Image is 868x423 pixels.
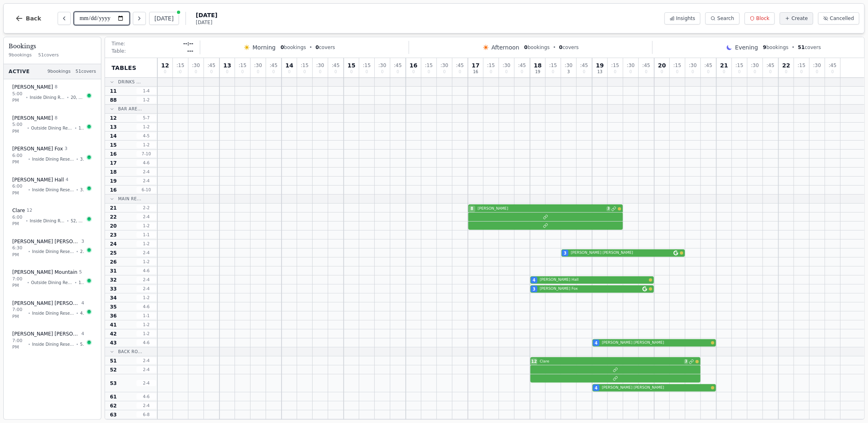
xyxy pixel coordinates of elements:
[676,70,678,74] span: 0
[717,15,734,22] span: Search
[565,63,573,68] span: : 30
[136,160,156,166] span: 4 - 6
[67,94,69,101] span: •
[27,280,29,286] span: •
[684,359,688,364] span: 3
[611,63,619,68] span: : 15
[136,97,156,103] span: 1 - 2
[241,70,244,74] span: 0
[110,250,117,256] span: 25
[288,70,291,74] span: 0
[798,45,805,50] span: 51
[136,133,156,139] span: 4 - 5
[136,403,156,409] span: 2 - 4
[110,331,117,337] span: 42
[580,63,588,68] span: : 45
[524,44,550,51] span: bookings
[76,248,78,255] span: •
[80,187,84,193] span: 32
[136,223,156,229] span: 1 - 2
[813,63,821,68] span: : 30
[831,70,834,74] span: 0
[12,238,80,245] span: [PERSON_NAME] [PERSON_NAME]
[456,63,464,68] span: : 45
[503,63,510,68] span: : 30
[533,286,536,292] span: 3
[12,207,25,214] span: Clare
[136,367,156,373] span: 2 - 4
[553,44,556,51] span: •
[9,68,30,75] span: Active
[754,70,756,74] span: 0
[691,70,694,74] span: 0
[136,214,156,220] span: 2 - 4
[110,169,117,175] span: 18
[767,63,774,68] span: : 45
[9,42,96,50] h3: Bookings
[80,310,84,316] span: 43
[549,63,557,68] span: : 15
[32,156,74,162] span: Inside Dining Reservations
[80,341,84,347] span: 53
[12,276,25,289] span: 7:00 PM
[381,70,383,74] span: 0
[110,214,117,220] span: 22
[7,172,98,201] button: [PERSON_NAME] Hall46:00 PM•Inside Dining Reservations•32
[136,340,156,346] span: 4 - 6
[26,218,28,224] span: •
[136,380,156,386] span: 2 - 4
[673,63,681,68] span: : 15
[110,223,117,229] span: 20
[763,45,766,50] span: 9
[196,19,217,26] span: [DATE]
[164,70,166,74] span: 0
[81,331,84,338] span: 4
[161,63,169,68] span: 12
[735,43,758,51] span: Evening
[738,70,740,74] span: 0
[30,94,65,101] span: Inside Dining Reservations
[596,63,604,68] span: 19
[459,70,461,74] span: 0
[707,70,709,74] span: 0
[472,63,479,68] span: 17
[136,394,156,400] span: 4 - 6
[642,286,647,291] svg: Google booking
[136,241,156,247] span: 1 - 2
[7,141,98,170] button: [PERSON_NAME] Fox36:00 PM•Inside Dining Reservations•33
[110,412,117,418] span: 63
[27,125,29,131] span: •
[136,412,156,418] span: 6 - 8
[270,63,277,68] span: : 45
[642,63,650,68] span: : 45
[38,52,59,59] span: 51 covers
[365,70,368,74] span: 0
[78,125,84,131] span: 151
[745,12,775,25] button: Block
[136,205,156,211] span: 2 - 2
[253,43,276,51] span: Morning
[378,63,386,68] span: : 30
[412,70,415,74] span: 0
[12,300,80,307] span: [PERSON_NAME] [PERSON_NAME]
[7,295,98,325] button: [PERSON_NAME] [PERSON_NAME]47:00 PM•Inside Dining Reservations•43
[74,280,77,286] span: •
[658,63,666,68] span: 20
[281,44,306,51] span: bookings
[396,70,399,74] span: 0
[136,331,156,337] span: 1 - 2
[110,403,117,409] span: 62
[409,63,417,68] span: 16
[110,151,117,157] span: 16
[136,277,156,283] span: 2 - 4
[112,64,136,72] span: Tables
[534,63,541,68] span: 18
[7,79,98,109] button: [PERSON_NAME] 85:00 PM•Inside Dining Reservations•20, 22, 21
[110,187,117,193] span: 16
[110,142,117,148] span: 15
[9,9,48,28] button: Back
[110,205,117,211] span: 21
[12,121,25,135] span: 5:00 PM
[309,44,312,51] span: •
[676,15,696,22] span: Insights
